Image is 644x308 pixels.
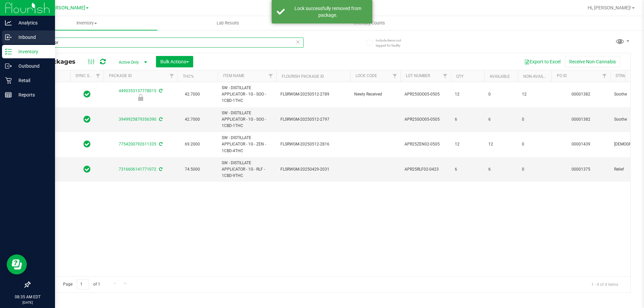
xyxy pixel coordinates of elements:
[5,34,12,41] inline-svg: Inbound
[103,94,178,101] div: Newly Received
[30,38,304,48] input: Search Package ID, Item Name, SKU, Lot or Part Number...
[223,73,245,78] a: Item Name
[572,117,590,122] a: 00001382
[12,91,52,99] p: Reports
[57,279,106,290] span: Page of 1
[557,73,567,78] a: PO ID
[405,91,447,98] span: APR25SOO05-0505
[280,116,346,123] span: FLSRWGM-20250512-2797
[280,91,346,98] span: FLSRWGM-20250512-2789
[7,254,27,274] iframe: Resource center
[455,166,480,173] span: 6
[488,116,514,123] span: 6
[3,294,52,300] p: 08:35 AM EDT
[405,166,447,173] span: APR25RLF02-0423
[156,56,193,67] button: Bulk Actions
[77,279,89,290] input: 1
[119,142,156,146] a: 7754200792611335
[109,73,132,78] a: Package ID
[440,70,451,82] a: Filter
[119,167,156,172] a: 7316606141771072
[456,74,464,79] a: Qty
[208,20,248,26] span: Lab Results
[280,141,346,147] span: FLSRWGM-20250512-2816
[157,16,299,30] a: Lab Results
[84,115,91,124] span: In Sync
[282,74,324,79] a: Flourish Package ID
[488,166,514,173] span: 6
[615,73,629,78] a: Strain
[490,74,510,79] a: Available
[181,89,203,99] span: 42.7000
[522,116,547,123] span: 0
[75,73,101,78] a: Sync Status
[222,85,272,104] span: SW - DISTILLATE APPLICATOR - 1G - SOO - 1CBD-1THC
[84,139,91,149] span: In Sync
[5,48,12,55] inline-svg: Inventory
[523,74,553,79] a: Non-Available
[288,5,367,18] div: Lock successfully removed from package.
[119,117,156,122] a: 3949925879356390
[405,141,447,147] span: APR25ZEN02-0505
[5,19,12,26] inline-svg: Analytics
[455,116,480,123] span: 6
[93,70,104,82] a: Filter
[181,115,203,124] span: 42.7000
[5,63,12,69] inline-svg: Outbound
[488,91,514,98] span: 0
[84,165,91,174] span: In Sync
[166,70,177,82] a: Filter
[222,135,272,154] span: SW - DISTILLATE APPLICATOR - 1G - ZEN - 1CBD-4THC
[119,88,156,93] a: 4490353137778015
[12,48,52,56] p: Inventory
[389,70,400,82] a: Filter
[5,91,12,98] inline-svg: Reports
[160,59,189,64] span: Bulk Actions
[12,33,52,41] p: Inbound
[48,5,85,11] span: [PERSON_NAME]
[572,167,590,172] a: 00001375
[5,77,12,84] inline-svg: Retail
[222,110,272,129] span: SW - DISTILLATE APPLICATOR - 1G - SOO - 1CBD-1THC
[572,92,590,97] a: 00001382
[16,20,157,26] span: Inventory
[522,166,547,173] span: 0
[599,70,610,82] a: Filter
[265,70,276,82] a: Filter
[16,16,157,30] a: Inventory
[158,88,162,93] span: Sync from Compliance System
[405,116,447,123] span: APR25SOO05-0505
[522,91,547,98] span: 12
[565,56,620,67] button: Receive Non-Cannabis
[522,141,547,147] span: 0
[296,38,300,46] span: Clear
[488,141,514,147] span: 12
[354,91,396,98] span: Newly Received
[222,160,272,179] span: SW - DISTILLATE APPLICATOR - 1G - RLF - 1CBD-9THC
[84,89,91,99] span: In Sync
[406,73,430,78] a: Lot Number
[158,117,162,122] span: Sync from Compliance System
[572,142,590,146] a: 00001439
[181,139,203,149] span: 69.2000
[520,56,565,67] button: Export to Excel
[12,19,52,27] p: Analytics
[158,142,162,146] span: Sync from Compliance System
[455,91,480,98] span: 12
[376,38,409,48] span: Include items not tagged for facility
[12,62,52,70] p: Outbound
[588,5,631,10] span: Hi, [PERSON_NAME]!
[12,76,52,84] p: Retail
[183,74,194,79] a: THC%
[35,58,82,65] span: All Packages
[455,141,480,147] span: 12
[158,167,162,172] span: Sync from Compliance System
[586,279,624,289] span: 1 - 4 of 4 items
[356,73,377,78] a: Lock Code
[181,165,203,174] span: 74.5000
[3,300,52,305] p: [DATE]
[280,166,346,173] span: FLSRWGM-20250429-2031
